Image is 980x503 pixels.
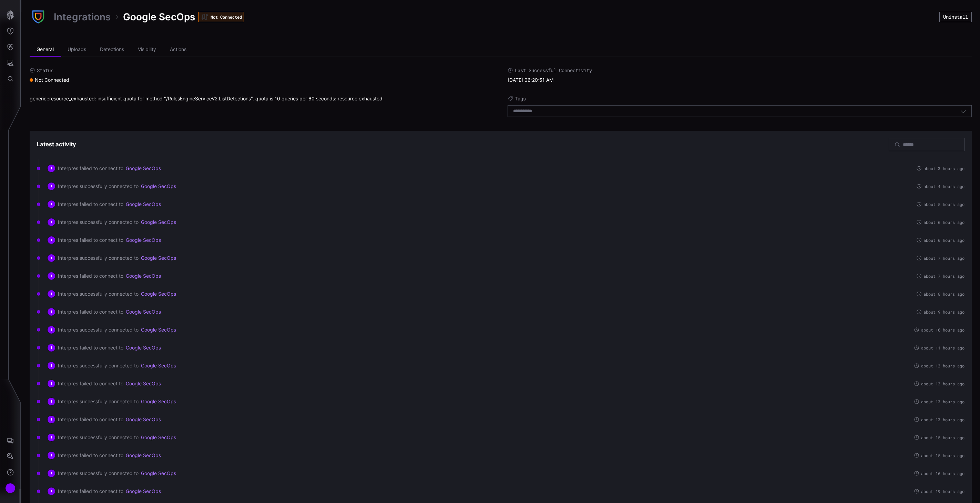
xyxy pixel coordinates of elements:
div: Not Connected [198,12,244,22]
div: generic::resource_exhausted: insufficient quota for method "/RulesEngineServiceV2.ListDetections"... [30,96,494,120]
span: Interpres successfully connected to [58,434,139,441]
span: about 5 hours ago [923,202,964,206]
span: I [51,453,52,457]
span: Interpres successfully connected to [58,291,139,297]
a: Google SecOps [141,183,176,189]
time: [DATE] 06:20:51 AM [508,77,553,83]
span: Interpres failed to connect to [58,488,123,494]
span: Interpres successfully connected to [58,183,139,189]
span: about 12 hours ago [921,382,964,386]
span: I [51,328,52,332]
span: Tags [515,96,526,102]
a: Google SecOps [141,363,176,369]
span: Interpres failed to connect to [58,381,123,387]
span: about 6 hours ago [923,238,964,242]
li: General [30,43,61,57]
button: Toggle options menu [960,108,966,114]
span: I [51,382,52,386]
span: Interpres successfully connected to [58,255,139,261]
a: Integrations [54,11,111,23]
span: about 15 hours ago [921,435,964,440]
span: about 10 hours ago [921,328,964,332]
button: Uninstall [939,12,972,22]
span: I [51,400,52,404]
span: Interpres failed to connect to [58,345,123,351]
a: Google SecOps [141,255,176,261]
span: about 12 hours ago [921,364,964,368]
span: Interpres failed to connect to [58,237,123,243]
a: Google SecOps [141,470,176,476]
span: Interpres failed to connect to [58,273,123,279]
a: Google SecOps [126,273,161,279]
div: Not Connected [30,77,69,83]
a: Google SecOps [126,488,161,494]
span: I [51,202,52,206]
span: I [51,489,52,493]
span: Interpres successfully connected to [58,363,139,369]
a: Google SecOps [141,398,176,405]
a: Google SecOps [126,165,161,171]
span: about 9 hours ago [923,310,964,314]
span: Interpres failed to connect to [58,416,123,423]
a: Google SecOps [141,434,176,441]
li: Actions [163,43,193,57]
a: Google SecOps [126,452,161,458]
span: Interpres successfully connected to [58,470,139,476]
span: about 3 hours ago [923,166,964,170]
span: I [51,471,52,475]
a: Google SecOps [141,291,176,297]
span: I [51,274,52,278]
h3: Latest activity [37,141,76,148]
span: about 13 hours ago [921,400,964,404]
img: Google SecOps [30,8,47,26]
span: Google SecOps [123,11,195,23]
span: about 4 hours ago [923,184,964,188]
span: I [51,166,52,170]
a: Google SecOps [126,201,161,207]
a: Google SecOps [126,309,161,315]
a: Google SecOps [126,345,161,351]
span: Last Successful Connectivity [515,67,592,73]
span: I [51,256,52,260]
span: Interpres successfully connected to [58,219,139,225]
span: Interpres failed to connect to [58,165,123,171]
span: I [51,238,52,242]
span: about 6 hours ago [923,220,964,224]
span: I [51,292,52,296]
span: I [51,220,52,224]
span: I [51,417,52,422]
span: Interpres failed to connect to [58,452,123,458]
span: about 11 hours ago [921,346,964,350]
span: I [51,184,52,188]
span: Interpres failed to connect to [58,201,123,207]
span: I [51,346,52,350]
li: Visibility [131,43,163,57]
a: Google SecOps [141,219,176,225]
span: about 7 hours ago [923,274,964,278]
span: about 16 hours ago [921,471,964,475]
span: Interpres successfully connected to [58,398,139,405]
span: I [51,364,52,368]
span: Status [37,67,53,73]
span: about 15 hours ago [921,453,964,457]
span: about 7 hours ago [923,256,964,260]
a: Google SecOps [126,237,161,243]
span: about 19 hours ago [921,489,964,493]
span: I [51,310,52,314]
a: Google SecOps [126,381,161,387]
span: Interpres successfully connected to [58,327,139,333]
li: Uploads [61,43,93,57]
a: Google SecOps [141,327,176,333]
span: Interpres failed to connect to [58,309,123,315]
span: about 13 hours ago [921,417,964,422]
span: I [51,435,52,440]
a: Google SecOps [126,416,161,423]
li: Detections [93,43,131,57]
span: about 8 hours ago [923,292,964,296]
